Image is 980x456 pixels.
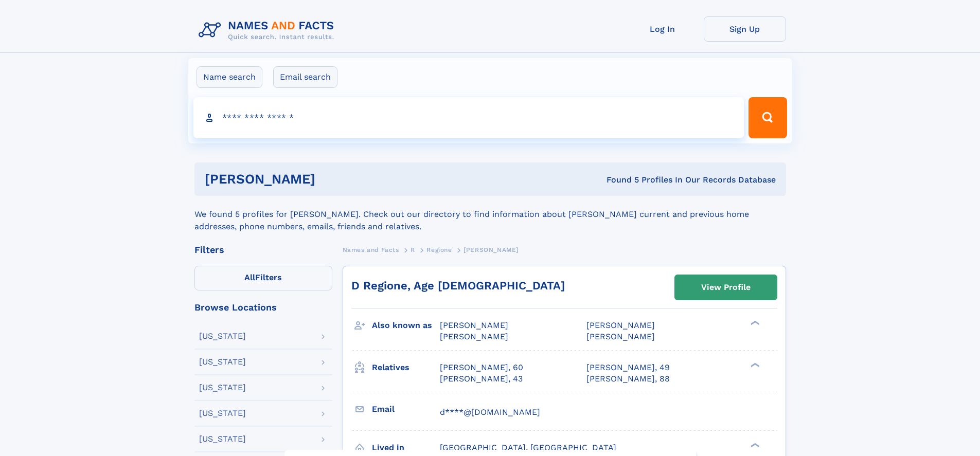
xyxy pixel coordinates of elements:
[194,16,343,44] img: Logo Names and Facts
[411,246,415,253] span: R
[372,359,440,376] h3: Relatives
[440,373,523,385] a: [PERSON_NAME], 43
[701,276,751,299] div: View Profile
[199,435,246,443] div: [US_STATE]
[199,332,246,340] div: [US_STATE]
[675,275,777,300] a: View Profile
[621,16,704,42] a: Log In
[586,332,655,341] span: [PERSON_NAME]
[440,443,616,452] span: [GEOGRAPHIC_DATA], [GEOGRAPHIC_DATA]
[748,361,760,368] div: ❯
[205,173,461,186] h1: [PERSON_NAME]
[411,243,415,256] a: R
[351,279,565,292] a: D Regione, Age [DEMOGRAPHIC_DATA]
[194,196,786,233] div: We found 5 profiles for [PERSON_NAME]. Check out our directory to find information about [PERSON_...
[440,320,508,330] span: [PERSON_NAME]
[748,442,760,448] div: ❯
[748,320,760,326] div: ❯
[586,362,670,373] a: [PERSON_NAME], 49
[199,409,246,417] div: [US_STATE]
[426,246,452,253] span: Regione
[194,303,332,312] div: Browse Locations
[193,97,744,138] input: search input
[704,16,786,42] a: Sign Up
[586,320,655,330] span: [PERSON_NAME]
[440,332,508,341] span: [PERSON_NAME]
[197,66,262,88] label: Name search
[273,66,337,88] label: Email search
[343,243,399,256] a: Names and Facts
[461,174,776,186] div: Found 5 Profiles In Our Records Database
[440,362,523,373] a: [PERSON_NAME], 60
[244,272,255,282] span: All
[749,97,787,138] button: Search Button
[426,243,452,256] a: Regione
[199,358,246,366] div: [US_STATE]
[194,245,332,254] div: Filters
[194,266,332,290] label: Filters
[586,373,670,385] a: [PERSON_NAME], 88
[199,384,246,392] div: [US_STATE]
[372,400,440,418] h3: Email
[372,317,440,334] h3: Also known as
[464,246,519,253] span: [PERSON_NAME]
